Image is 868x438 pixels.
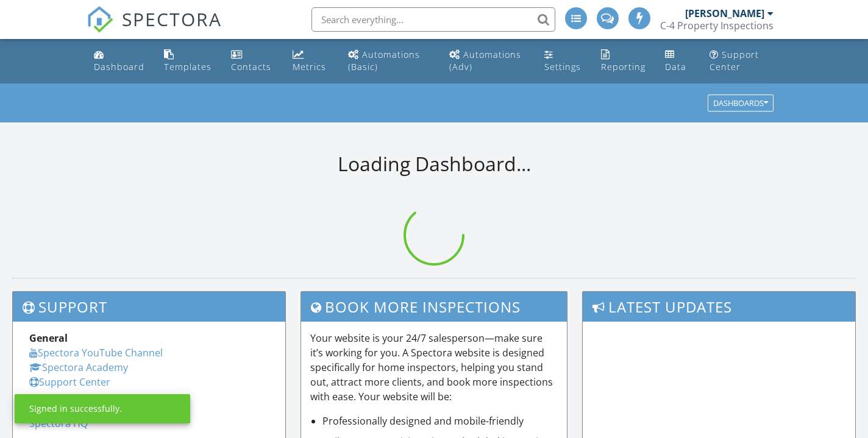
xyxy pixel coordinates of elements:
[231,61,271,72] div: Contacts
[122,6,222,32] span: SPECTORA
[29,403,122,415] div: Signed in successfully.
[311,7,555,32] input: Search everything...
[29,361,128,374] a: Spectora Academy
[87,16,222,42] a: SPECTORA
[29,331,68,345] strong: General
[301,292,566,322] h3: Book More Inspections
[343,44,434,79] a: Automations (Basic)
[544,61,581,72] div: Settings
[310,331,557,404] p: Your website is your 24/7 salesperson—make sure it’s working for you. A Spectora website is desig...
[322,414,557,428] li: Professionally designed and mobile-friendly
[89,44,149,79] a: Dashboard
[710,49,759,72] div: Support Center
[94,61,144,72] div: Dashboard
[293,61,326,72] div: Metrics
[164,61,212,72] div: Templates
[601,61,646,72] div: Reporting
[705,44,779,79] a: Support Center
[713,99,768,108] div: Dashboards
[348,49,420,72] div: Automations (Basic)
[660,44,695,79] a: Data
[29,417,88,430] a: Spectora HQ
[13,292,285,322] h3: Support
[596,44,650,79] a: Reporting
[660,19,774,32] div: C-4 Property Inspections
[685,7,764,19] div: [PERSON_NAME]
[29,375,110,389] a: Support Center
[583,292,855,322] h3: Latest Updates
[87,6,113,33] img: The Best Home Inspection Software - Spectora
[708,95,774,112] button: Dashboards
[444,44,530,79] a: Automations (Advanced)
[288,44,334,79] a: Metrics
[665,61,686,72] div: Data
[449,49,521,72] div: Automations (Adv)
[159,44,216,79] a: Templates
[29,346,163,359] a: Spectora YouTube Channel
[539,44,586,79] a: Settings
[226,44,277,79] a: Contacts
